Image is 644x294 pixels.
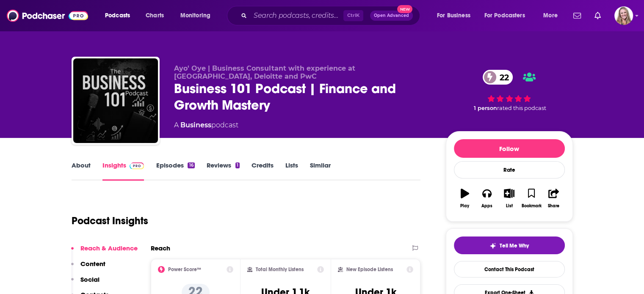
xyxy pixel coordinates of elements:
a: Episodes16 [156,161,194,181]
button: Apps [476,183,498,214]
h2: Total Monthly Listens [256,267,304,272]
span: For Business [437,10,470,22]
img: User Profile [614,6,633,25]
h2: Reach [151,244,170,252]
p: Social [80,275,100,283]
button: open menu [431,9,481,22]
button: Bookmark [520,183,542,214]
button: open menu [99,9,141,22]
p: Content [80,260,105,268]
div: 1 [235,162,240,168]
h2: New Episode Listens [346,267,393,272]
a: Show notifications dropdown [591,8,604,23]
button: tell me why sparkleTell Me Why [454,236,565,254]
button: Share [542,183,564,214]
span: rated this podcast [497,105,546,111]
div: Rate [454,161,565,179]
div: Search podcasts, credits, & more... [235,6,428,25]
a: Lists [285,161,298,181]
span: Monitoring [180,10,210,22]
button: List [498,183,520,214]
div: Bookmark [521,203,541,209]
span: 22 [491,70,513,85]
a: Contact This Podcast [454,261,565,278]
button: Social [71,275,100,291]
button: open menu [174,9,221,22]
button: Play [454,183,476,214]
img: Podchaser Pro [130,162,144,169]
div: Play [460,203,469,209]
a: 22 [483,70,513,85]
div: Apps [481,203,492,209]
button: Content [71,260,105,275]
a: Charts [140,9,169,22]
h2: Power Score™ [168,267,201,272]
img: Podchaser - Follow, Share and Rate Podcasts [7,8,88,24]
div: List [506,203,513,209]
div: 22 1 personrated this podcast [446,64,573,117]
a: Show notifications dropdown [570,8,584,23]
a: Similar [310,161,331,181]
span: 1 person [474,105,497,111]
span: Tell Me Why [500,242,529,249]
p: Reach & Audience [80,244,138,252]
button: Reach & Audience [71,244,138,260]
div: 16 [188,162,194,168]
a: About [72,161,91,181]
span: Ayo' Oye | Business Consultant with experience at [GEOGRAPHIC_DATA], Deloitte and PwC [174,64,355,80]
a: Reviews1 [207,161,240,181]
button: Show profile menu [614,6,633,25]
a: InsightsPodchaser Pro [102,161,144,181]
span: For Podcasters [484,10,525,22]
div: Share [548,203,559,209]
button: Follow [454,139,565,158]
span: Podcasts [105,10,130,22]
a: Business [180,121,211,129]
span: More [543,10,558,22]
div: A podcast [174,120,238,130]
img: Business 101 Podcast | Finance and Growth Mastery [73,58,158,143]
span: Ctrl K [343,10,363,21]
span: New [397,5,412,13]
h1: Podcast Insights [72,214,148,227]
button: open menu [537,9,568,22]
a: Credits [252,161,274,181]
span: Open Advanced [374,14,409,18]
span: Charts [146,10,164,22]
span: Logged in as KirstinPitchPR [614,6,633,25]
input: Search podcasts, credits, & more... [250,9,343,22]
img: tell me why sparkle [489,242,496,249]
button: open menu [479,9,537,22]
button: Open AdvancedNew [370,11,413,21]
